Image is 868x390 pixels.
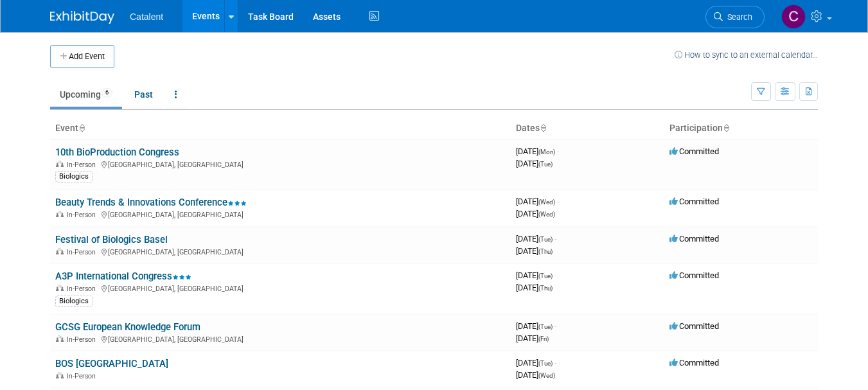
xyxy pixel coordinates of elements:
span: - [554,321,556,331]
span: [DATE] [516,370,555,380]
span: Committed [669,358,719,368]
img: In-Person Event [56,211,64,217]
a: Search [705,6,765,28]
img: ExhibitDay [50,11,114,24]
a: A3P International Congress [55,270,191,282]
span: [DATE] [516,159,553,168]
span: (Tue) [538,323,553,330]
button: Add Event [50,45,114,68]
span: (Tue) [538,360,553,367]
span: Committed [669,270,719,280]
span: In-Person [67,211,100,219]
th: Event [50,118,511,139]
span: - [557,197,559,206]
span: Catalent [130,12,163,22]
a: Past [125,82,163,107]
span: (Wed) [538,372,555,379]
span: Committed [669,197,719,206]
span: 6 [102,88,112,98]
span: - [554,270,556,280]
span: Committed [669,146,719,156]
span: In-Person [67,285,100,293]
span: [DATE] [516,146,559,156]
div: Biologics [55,296,93,307]
div: Biologics [55,171,93,182]
span: [DATE] [516,246,553,256]
a: BOS [GEOGRAPHIC_DATA] [55,358,168,369]
span: In-Person [67,372,100,380]
span: Committed [669,234,719,244]
img: In-Person Event [56,248,64,254]
span: (Tue) [538,161,553,168]
span: [DATE] [516,333,549,343]
a: Sort by Event Name [78,123,85,133]
span: (Thu) [538,248,553,255]
span: [DATE] [516,358,556,368]
a: How to sync to an external calendar... [675,50,818,60]
span: In-Person [67,335,100,344]
span: [DATE] [516,283,553,292]
span: Committed [669,321,719,331]
span: [DATE] [516,197,559,206]
span: [DATE] [516,209,555,218]
img: In-Person Event [56,285,64,291]
a: 10th BioProduction Congress [55,146,179,158]
span: (Thu) [538,285,553,292]
span: [DATE] [516,234,556,244]
a: GCSG European Knowledge Forum [55,321,200,333]
a: Festival of Biologics Basel [55,234,168,245]
a: Upcoming6 [50,82,122,107]
span: (Tue) [538,272,553,279]
a: Sort by Start Date [540,123,546,133]
a: Beauty Trends & Innovations Conference [55,197,247,208]
span: [DATE] [516,270,556,280]
span: (Wed) [538,211,555,218]
span: (Fri) [538,335,549,342]
a: Sort by Participation Type [723,123,729,133]
span: (Wed) [538,199,555,206]
span: In-Person [67,161,100,169]
span: (Tue) [538,236,553,243]
div: [GEOGRAPHIC_DATA], [GEOGRAPHIC_DATA] [55,283,506,293]
th: Participation [664,118,818,139]
img: In-Person Event [56,161,64,167]
img: In-Person Event [56,372,64,378]
span: - [557,146,559,156]
span: [DATE] [516,321,556,331]
div: [GEOGRAPHIC_DATA], [GEOGRAPHIC_DATA] [55,246,506,256]
div: [GEOGRAPHIC_DATA], [GEOGRAPHIC_DATA] [55,159,506,169]
span: - [554,358,556,368]
img: In-Person Event [56,335,64,342]
img: Christina Szendi [781,4,806,29]
th: Dates [511,118,664,139]
span: (Mon) [538,148,555,155]
div: [GEOGRAPHIC_DATA], [GEOGRAPHIC_DATA] [55,333,506,344]
span: In-Person [67,248,100,256]
span: Search [723,12,752,22]
div: [GEOGRAPHIC_DATA], [GEOGRAPHIC_DATA] [55,209,506,219]
span: - [554,234,556,244]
